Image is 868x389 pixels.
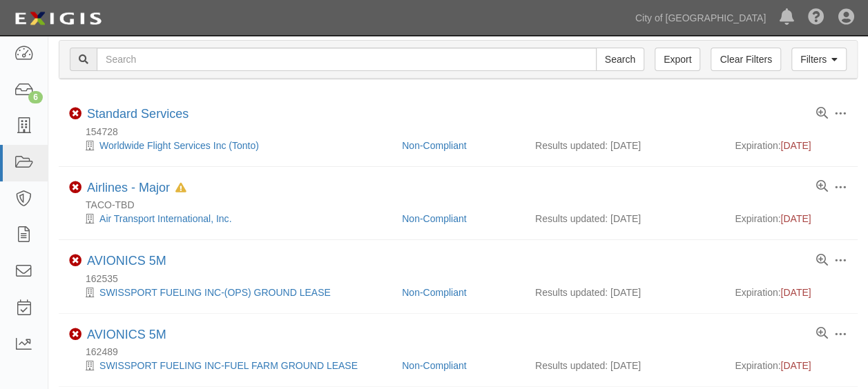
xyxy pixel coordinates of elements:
[69,328,81,341] i: Non-Compliant
[628,4,773,32] a: City of [GEOGRAPHIC_DATA]
[816,108,828,120] a: View results summary
[69,272,858,286] div: 162535
[535,212,714,226] div: Results updated: [DATE]
[711,48,780,71] a: Clear Filters
[402,360,466,371] a: Non-Compliant
[69,286,392,299] div: SWISSPORT FUELING INC-(OPS) GROUND LEASE
[87,328,166,343] div: AVIONICS 5M
[69,359,392,372] div: SWISSPORT FUELING INC-FUEL FARM GROUND LEASE
[780,360,811,371] span: [DATE]
[735,212,847,226] div: Expiration:
[28,91,43,103] div: 6
[596,48,644,71] input: Search
[69,125,858,139] div: 154728
[87,254,166,269] div: AVIONICS 5M
[69,181,81,194] i: Non-Compliant
[87,181,186,196] div: Airlines - Major
[69,255,81,267] i: Non-Compliant
[780,140,811,151] span: [DATE]
[69,139,392,152] div: Worldwide Flight Services Inc (Tonto)
[175,183,186,193] i: In Default since 09/05/2025
[735,359,847,372] div: Expiration:
[791,48,847,71] a: Filters
[87,181,170,194] a: Airlines - Major
[402,213,466,224] a: Non-Compliant
[69,212,392,226] div: Air Transport International, Inc.
[99,140,259,151] a: Worldwide Flight Services Inc (Tonto)
[402,140,466,151] a: Non-Compliant
[99,213,231,224] a: Air Transport International, Inc.
[735,139,847,152] div: Expiration:
[816,328,828,340] a: View results summary
[87,107,189,121] a: Standard Services
[87,328,166,341] a: AVIONICS 5M
[99,360,358,371] a: SWISSPORT FUELING INC-FUEL FARM GROUND LEASE
[816,255,828,267] a: View results summary
[69,345,858,359] div: 162489
[87,107,189,122] div: Standard Services
[87,254,166,268] a: AVIONICS 5M
[535,359,714,372] div: Results updated: [DATE]
[808,10,824,26] i: Help Center - Complianz
[780,287,811,298] span: [DATE]
[99,287,331,298] a: SWISSPORT FUELING INC-(OPS) GROUND LEASE
[816,181,828,193] a: View results summary
[735,286,847,299] div: Expiration:
[780,213,811,224] span: [DATE]
[97,48,597,71] input: Search
[69,198,858,212] div: TACO-TBD
[535,139,714,152] div: Results updated: [DATE]
[535,286,714,299] div: Results updated: [DATE]
[10,6,106,31] img: logo-5460c22ac91f19d4615b14bd174203de0afe785f0fc80cf4dbbc73dc1793850b.png
[402,287,466,298] a: Non-Compliant
[69,108,81,120] i: Non-Compliant
[655,48,700,71] a: Export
